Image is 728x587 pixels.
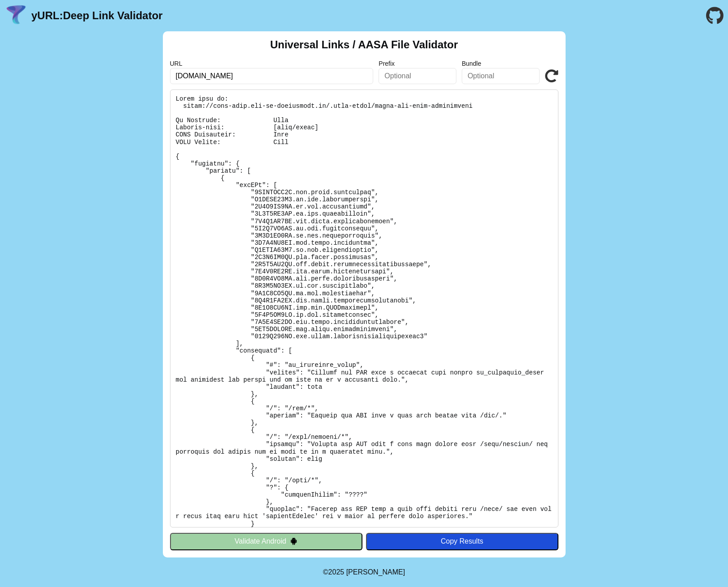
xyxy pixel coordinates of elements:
[4,4,28,27] img: yURL Logo
[170,533,362,550] button: Validate Android
[170,68,374,84] input: Required
[170,60,374,67] label: URL
[462,60,540,67] label: Bundle
[290,537,298,545] img: droidIcon.svg
[379,68,456,84] input: Optional
[170,89,558,527] pre: Lorem ipsu do: sitam://cons-adip.eli-se-doeiusmodt.in/.utla-etdol/magna-ali-enim-adminimveni Qu N...
[379,60,456,67] label: Prefix
[31,9,162,22] a: yURL:Deep Link Validator
[346,568,405,576] a: Michael Ibragimchayev's Personal Site
[462,68,540,84] input: Optional
[328,568,345,576] span: 2025
[370,537,554,545] div: Copy Results
[323,557,405,587] footer: ©
[270,38,458,51] h2: Universal Links / AASA File Validator
[366,533,558,550] button: Copy Results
